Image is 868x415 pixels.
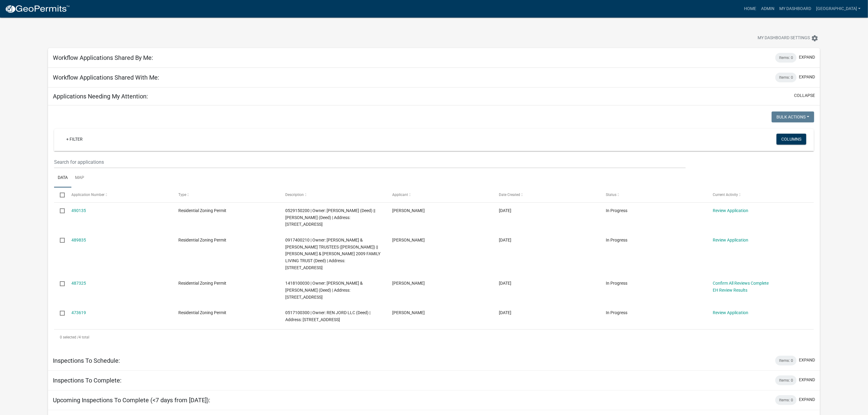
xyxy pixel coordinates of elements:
[178,208,226,213] span: Residential Zoning Permit
[71,310,86,315] a: 473619
[606,193,616,197] span: Status
[280,187,386,202] datatable-header-cell: Description
[54,187,66,202] datatable-header-cell: Select
[753,32,823,44] button: My Dashboard Settingssettings
[178,310,226,315] span: Residential Zoning Permit
[173,187,280,202] datatable-header-cell: Type
[600,187,707,202] datatable-header-cell: Status
[392,238,425,242] span: Greg Garrels
[799,377,815,383] button: expand
[60,335,79,339] span: 0 selected /
[799,74,815,80] button: expand
[499,281,512,286] span: 10/02/2025
[392,208,425,213] span: Adam Kaminski
[285,238,380,270] span: 0917400210 | Owner: HELLYER, DAVID L & CAROLYN J TRUSTEES (Deed) || HELLYER, DAVID L & CAROLYN J ...
[775,356,797,365] div: Items: 0
[713,281,769,286] a: Confirm All Reviews Complete
[713,238,748,242] a: Review Application
[499,208,512,213] span: 10/08/2025
[777,134,806,145] button: Columns
[285,193,304,197] span: Description
[499,310,512,315] span: 09/04/2025
[386,187,493,202] datatable-header-cell: Applicant
[606,281,627,286] span: In Progress
[178,281,226,286] span: Residential Zoning Permit
[499,193,520,197] span: Date Created
[392,281,425,286] span: Adam Mahan
[775,395,797,405] div: Items: 0
[53,357,120,364] h5: Inspections To Schedule:
[759,3,777,15] a: Admin
[285,281,363,300] span: 1418100030 | Owner: MAHAN, ADAM LYLE & JENNIFER (Deed) | Address: 29948 560TH AVE
[178,193,186,197] span: Type
[606,238,627,242] span: In Progress
[758,35,810,42] span: My Dashboard Settings
[54,156,686,168] input: Search for applications
[799,54,815,60] button: expand
[53,74,159,81] h5: Workflow Applications Shared With Me:
[71,193,105,197] span: Application Number
[66,187,173,202] datatable-header-cell: Application Number
[61,134,87,145] a: + Filter
[392,193,408,197] span: Applicant
[285,208,375,227] span: 0529150200 | Owner: KAMINSKI, ADAM (Deed) || FRETWELL, HELEN (Deed) | Address: 3751 DEER RUN LN
[499,238,512,242] span: 10/08/2025
[71,281,86,286] a: 487325
[392,310,425,315] span: Nathan Hamersley
[53,54,153,61] h5: Workflow Applications Shared By Me:
[775,376,797,385] div: Items: 0
[53,93,148,100] h5: Applications Needing My Attention:
[493,187,600,202] datatable-header-cell: Date Created
[775,73,797,82] div: Items: 0
[71,168,88,188] a: Map
[71,238,86,242] a: 489835
[53,377,122,384] h5: Inspections To Complete:
[814,3,863,15] a: [GEOGRAPHIC_DATA]
[54,330,814,345] div: 4 total
[285,310,370,322] span: 0517100300 | Owner: REN JORD LLC (Deed) | Address: 6700 510TH AVE
[799,396,815,403] button: expand
[606,208,627,213] span: In Progress
[775,53,797,63] div: Items: 0
[799,357,815,363] button: expand
[53,396,210,404] h5: Upcoming Inspections To Complete (<7 days from [DATE]):
[54,168,71,188] a: Data
[178,238,226,242] span: Residential Zoning Permit
[707,187,814,202] datatable-header-cell: Current Activity
[713,193,738,197] span: Current Activity
[794,92,815,99] button: collapse
[713,208,748,213] a: Review Application
[811,35,818,42] i: settings
[713,288,747,293] a: EH Review Results
[772,111,814,122] button: Bulk Actions
[71,208,86,213] a: 490135
[742,3,759,15] a: Home
[713,310,748,315] a: Review Application
[777,3,814,15] a: My Dashboard
[606,310,627,315] span: In Progress
[48,105,820,351] div: collapse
